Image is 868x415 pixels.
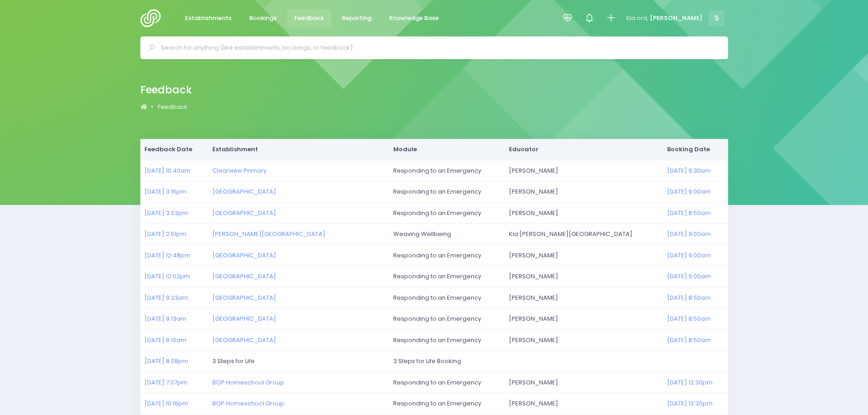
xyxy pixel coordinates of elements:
[212,187,276,196] a: [GEOGRAPHIC_DATA]
[212,293,276,302] a: [GEOGRAPHIC_DATA]
[144,209,188,217] a: [DATE] 3:03pm
[667,378,713,387] a: [DATE] 12:30pm
[504,308,663,330] td: [PERSON_NAME]
[158,102,187,112] a: Feedback
[144,293,188,302] a: [DATE] 9:23am
[667,272,711,281] a: [DATE] 9:00am
[212,230,325,238] a: [PERSON_NAME][GEOGRAPHIC_DATA]
[242,10,284,27] a: Bookings
[144,187,186,196] a: [DATE] 3:16pm
[140,84,192,96] h2: Feedback
[504,266,663,287] td: [PERSON_NAME]
[185,14,231,23] span: Establishments
[212,272,276,281] a: [GEOGRAPHIC_DATA]
[294,14,324,23] span: Feedback
[144,272,190,281] a: [DATE] 12:02pm
[389,287,504,308] td: Responding to an Emergency
[389,308,504,330] td: Responding to an Emergency
[342,14,371,23] span: Reporting
[208,139,389,160] th: Establishment
[504,160,663,181] td: [PERSON_NAME]
[178,10,239,27] a: Establishments
[504,329,663,351] td: [PERSON_NAME]
[626,14,648,23] span: Kia ora,
[667,336,711,344] a: [DATE] 8:50am
[144,399,188,408] a: [DATE] 10:16pm
[667,209,711,217] a: [DATE] 8:50am
[504,287,663,308] td: [PERSON_NAME]
[504,139,663,160] th: Educator
[504,393,663,415] td: [PERSON_NAME]
[667,293,711,302] a: [DATE] 8:50am
[140,9,166,27] img: Logo
[212,399,284,408] a: BOP Homeschool Group
[389,139,504,160] th: Module
[667,187,711,196] a: [DATE] 9:00am
[389,181,504,203] td: Responding to an Emergency
[212,357,255,365] span: 3 Steps for Life
[140,139,208,160] th: Feedback Date
[212,209,276,217] a: [GEOGRAPHIC_DATA]
[144,230,186,238] a: [DATE] 2:51pm
[504,224,663,245] td: Kia [PERSON_NAME][GEOGRAPHIC_DATA]
[144,336,186,344] a: [DATE] 9:10am
[382,10,447,27] a: Knowledge Base
[389,329,504,351] td: Responding to an Emergency
[663,139,728,160] th: Booking Date
[144,251,190,260] a: [DATE] 12:48pm
[212,166,267,175] a: Clearview Primary
[212,251,276,260] a: [GEOGRAPHIC_DATA]
[389,393,504,415] td: Responding to an Emergency
[504,245,663,266] td: [PERSON_NAME]
[389,160,504,181] td: Responding to an Emergency
[334,10,379,27] a: Reporting
[667,166,711,175] a: [DATE] 9:30am
[389,372,504,393] td: Responding to an Emergency
[212,378,284,387] a: BOP Homeschool Group
[667,251,711,260] a: [DATE] 9:00am
[667,399,713,408] a: [DATE] 12:30pm
[389,266,504,287] td: Responding to an Emergency
[389,14,439,23] span: Knowledge Base
[212,314,276,323] a: [GEOGRAPHIC_DATA]
[709,10,724,26] span: S
[144,357,188,365] a: [DATE] 8:08pm
[389,245,504,266] td: Responding to an Emergency
[389,351,728,372] td: 3 Steps for Life Booking
[650,14,703,23] span: [PERSON_NAME]
[389,202,504,224] td: Responding to an Emergency
[504,202,663,224] td: [PERSON_NAME]
[667,314,711,323] a: [DATE] 8:50am
[144,378,187,387] a: [DATE] 7:07pm
[667,230,711,238] a: [DATE] 9:00am
[504,181,663,203] td: [PERSON_NAME]
[161,41,715,55] input: Search for anything (like establishments, bookings, or feedback)
[249,14,277,23] span: Bookings
[389,224,504,245] td: Weaving Wellbeing
[144,314,186,323] a: [DATE] 9:13am
[287,10,332,27] a: Feedback
[504,372,663,393] td: [PERSON_NAME]
[212,336,276,344] a: [GEOGRAPHIC_DATA]
[144,166,190,175] a: [DATE] 10:40am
